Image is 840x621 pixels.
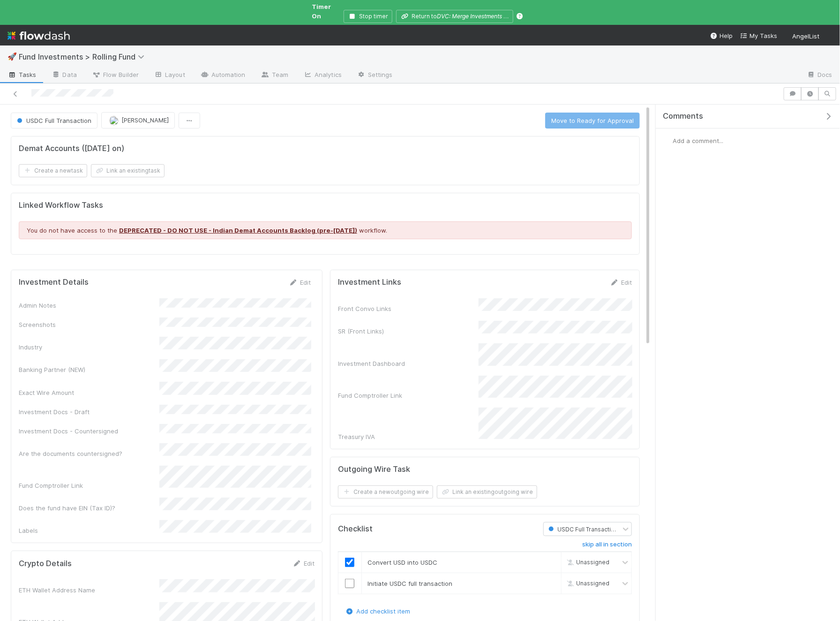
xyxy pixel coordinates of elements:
[19,481,159,490] div: Fund Comptroller Link
[19,559,72,568] h5: Crypto Details
[19,365,159,374] div: Banking Partner (NEW)
[338,359,479,368] div: Investment Dashboard
[582,541,632,548] h6: skip all in section
[610,279,632,286] a: Edit
[91,164,165,177] button: Link an existingtask
[19,526,159,535] div: Labels
[19,407,159,417] div: Investment Docs - Draft
[565,580,609,587] span: Unassigned
[547,525,618,532] span: USDC Full Transaction
[349,68,400,83] a: Settings
[19,388,159,397] div: Exact Wire Amount
[92,70,139,79] span: Flow Builder
[338,524,373,534] h5: Checklist
[367,580,452,587] span: Initiate USDC full transaction
[663,112,703,121] span: Comments
[109,116,119,125] img: avatar_ddac2f35-6c49-494a-9355-db49d32eca49.png
[119,227,357,234] a: DEPRECATED - DO NOT USE - Indian Demat Accounts Backlog (pre-[DATE])
[19,585,159,595] div: ETH Wallet Address Name
[710,31,733,40] div: Help
[338,326,479,336] div: SR (Front Links)
[367,559,437,566] span: Convert USD into USDC
[101,112,175,128] button: [PERSON_NAME]
[792,32,819,40] span: AngelList
[146,68,193,83] a: Layout
[312,2,340,21] span: Timer On
[19,320,159,329] div: Screenshots
[338,391,479,400] div: Fund Comptroller Link
[289,279,311,286] a: Edit
[312,3,331,20] span: Timer On
[338,485,433,499] button: Create a newoutgoing wire
[19,144,124,153] h5: Demat Accounts ([DATE] on)
[345,607,410,615] a: Add checklist item
[823,31,832,41] img: avatar_12dd09bb-393f-4edb-90ff-b12147216d3f.png
[84,68,146,83] a: Flow Builder
[338,278,401,287] h5: Investment Links
[7,53,17,61] span: 🚀
[44,68,84,83] a: Data
[19,52,149,61] span: Fund Investments > Rolling Fund
[296,68,349,83] a: Analytics
[545,113,640,129] button: Move to Ready for Approval
[193,68,253,83] a: Automation
[19,503,159,513] div: Does the fund have EIN (Tax ID)?
[582,541,632,552] a: skip all in section
[338,432,479,441] div: Treasury IVA
[15,117,91,124] span: USDC Full Transaction
[437,485,537,499] button: Link an existingoutgoing wire
[338,465,410,474] h5: Outgoing Wire Task
[740,31,777,40] a: My Tasks
[19,164,87,177] button: Create a newtask
[437,13,551,20] i: DVC: Merge Investments (Start-Up Profiles)
[19,449,159,458] div: Are the documents countersigned?
[740,32,777,39] span: My Tasks
[253,68,296,83] a: Team
[673,137,723,144] span: Add a comment...
[663,136,673,145] img: avatar_12dd09bb-393f-4edb-90ff-b12147216d3f.png
[7,28,70,44] img: logo-inverted-e16ddd16eac7371096b0.svg
[19,221,632,239] div: You do not have access to the workflow.
[292,560,315,567] a: Edit
[338,304,479,313] div: Front Convo Links
[121,116,169,124] span: [PERSON_NAME]
[396,10,513,23] button: Return toDVC: Merge Investments (Start-Up Profiles)
[11,113,97,129] button: USDC Full Transaction
[19,342,159,352] div: Industry
[7,70,37,79] span: Tasks
[344,10,392,23] button: Stop timer
[19,426,159,436] div: Investment Docs - Countersigned
[565,559,609,566] span: Unassigned
[19,301,159,310] div: Admin Notes
[799,68,840,83] a: Docs
[19,201,632,210] h5: Linked Workflow Tasks
[19,278,89,287] h5: Investment Details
